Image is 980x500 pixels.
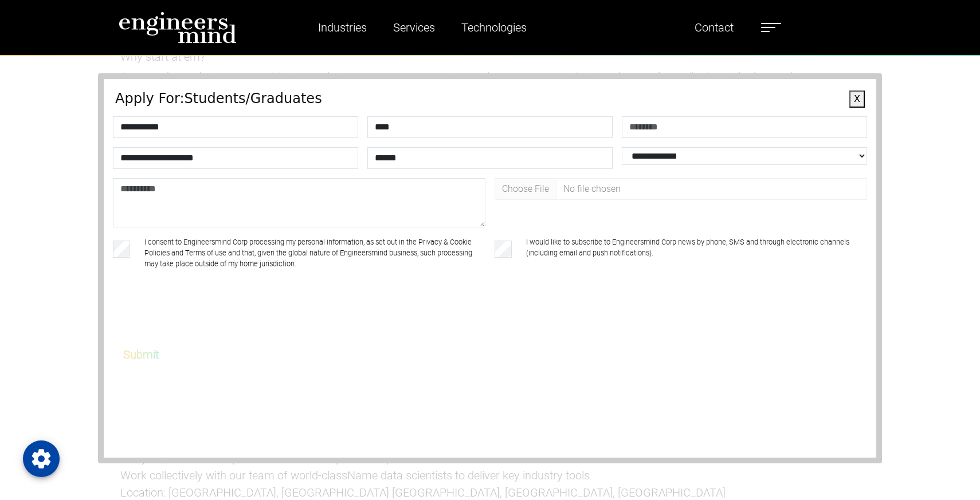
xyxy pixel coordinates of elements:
label: I consent to Engineersmind Corp processing my personal information, as set out in the Privacy & C... [144,237,485,270]
button: X [849,90,865,108]
img: logo [119,11,237,44]
label: I would like to subscribe to Engineersmind Corp news by phone, SMS and through electronic channel... [526,237,867,270]
h4: Apply For: Students/Graduates [115,90,865,107]
a: Industries [313,14,371,41]
a: Services [389,14,440,41]
a: Contact [690,14,738,41]
iframe: reCAPTCHA [115,298,289,342]
a: Technologies [457,14,531,41]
